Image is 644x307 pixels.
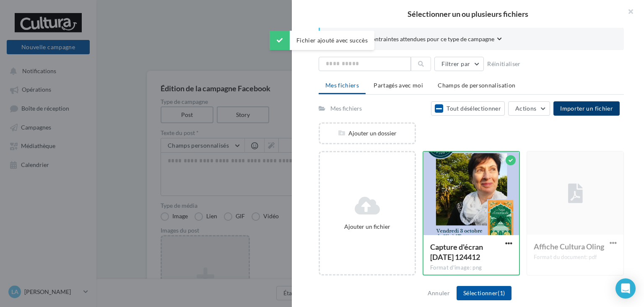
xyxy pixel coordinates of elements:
[508,101,550,116] button: Actions
[424,288,453,298] button: Annuler
[553,101,620,116] button: Importer un fichier
[305,10,631,18] h2: Sélectionner un ou plusieurs fichiers
[431,101,505,116] button: Tout désélectionner
[330,104,362,113] div: Mes fichiers
[323,222,411,231] div: Ajouter un fichier
[498,289,505,296] span: (1)
[430,242,483,262] span: Capture d'écran 2025-09-25 124412
[270,31,374,50] div: Fichier ajouté avec succès
[484,59,524,69] button: Réinitialiser
[438,82,515,89] span: Champs de personnalisation
[515,105,536,112] span: Actions
[320,129,415,138] div: Ajouter un dossier
[374,82,423,89] span: Partagés avec moi
[430,264,512,272] div: Format d'image: png
[325,82,359,89] span: Mes fichiers
[333,35,494,43] span: Consulter les contraintes attendues pour ce type de campagne
[434,57,484,71] button: Filtrer par
[615,278,636,299] div: Open Intercom Messenger
[560,105,613,112] span: Importer un fichier
[333,34,502,45] button: Consulter les contraintes attendues pour ce type de campagne
[457,286,512,300] button: Sélectionner(1)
